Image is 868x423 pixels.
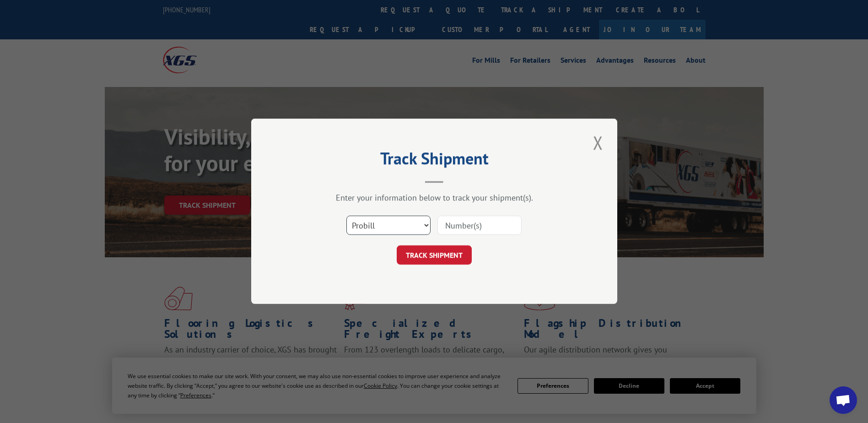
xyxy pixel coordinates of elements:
input: Number(s) [437,216,522,235]
button: TRACK SHIPMENT [397,246,472,265]
button: Close modal [590,130,606,155]
h2: Track Shipment [297,152,571,169]
div: Enter your information below to track your shipment(s). [297,193,571,203]
a: Open chat [830,386,857,414]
